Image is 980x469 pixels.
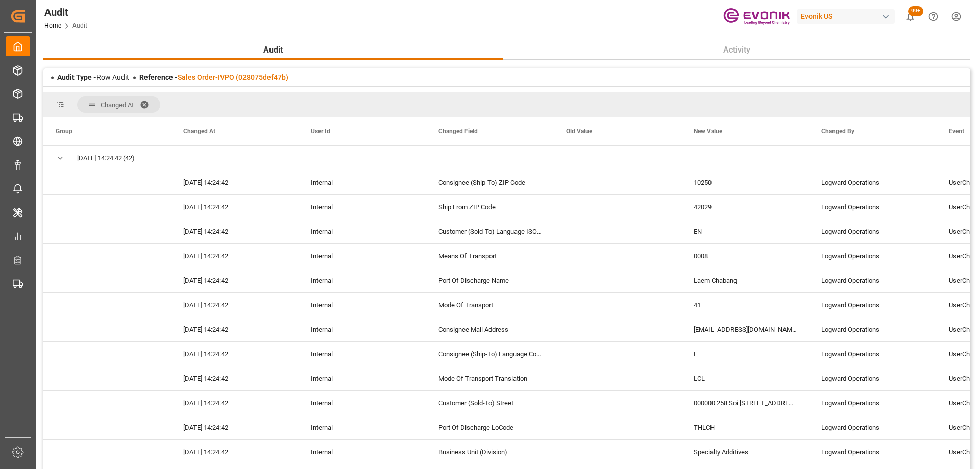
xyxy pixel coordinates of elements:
[171,391,299,415] div: [DATE] 14:24:42
[57,73,96,81] span: Audit Type -
[299,170,426,194] div: Internal
[171,415,299,439] div: [DATE] 14:24:42
[681,440,809,464] div: Specialty Additives
[681,391,809,415] div: 000000 258 Soi [STREET_ADDRESS];[GEOGRAPHIC_DATA]
[426,415,554,439] div: Port Of Discharge LoCode
[56,128,72,135] span: Group
[139,73,288,81] span: Reference -
[299,268,426,292] div: Internal
[809,268,937,292] div: Logward Operations
[183,128,215,135] span: Changed At
[299,293,426,317] div: Internal
[171,170,299,194] div: [DATE] 14:24:42
[426,440,554,464] div: Business Unit (Division)
[426,268,554,292] div: Port Of Discharge Name
[694,128,722,135] span: New Value
[809,317,937,341] div: Logward Operations
[171,268,299,292] div: [DATE] 14:24:42
[299,317,426,341] div: Internal
[101,101,134,109] span: Changed At
[171,244,299,268] div: [DATE] 14:24:42
[299,440,426,464] div: Internal
[171,219,299,243] div: [DATE] 14:24:42
[311,128,330,135] span: User Id
[171,342,299,366] div: [DATE] 14:24:42
[899,5,922,28] button: show 100 new notifications
[797,7,899,26] button: Evonik US
[681,268,809,292] div: Laem Chabang
[299,391,426,415] div: Internal
[809,170,937,194] div: Logward Operations
[171,293,299,317] div: [DATE] 14:24:42
[299,195,426,219] div: Internal
[426,391,554,415] div: Customer (Sold-To) Street
[809,366,937,390] div: Logward Operations
[44,22,61,29] a: Home
[77,146,122,170] span: [DATE] 14:24:42
[426,293,554,317] div: Mode Of Transport
[44,5,87,20] div: Audit
[426,317,554,341] div: Consignee Mail Address
[57,72,129,83] div: Row Audit
[809,342,937,366] div: Logward Operations
[426,219,554,243] div: Customer (Sold-To) Language ISO Code
[809,244,937,268] div: Logward Operations
[426,366,554,390] div: Mode Of Transport Translation
[43,40,503,60] button: Audit
[821,128,854,135] span: Changed By
[809,293,937,317] div: Logward Operations
[797,9,895,24] div: Evonik US
[719,44,754,56] span: Activity
[809,440,937,464] div: Logward Operations
[681,366,809,390] div: LCL
[681,195,809,219] div: 42029
[178,73,288,81] a: Sales Order-IVPO (028075def47b)
[426,342,554,366] div: Consignee (Ship-To) Language Code
[123,146,135,170] span: (42)
[809,219,937,243] div: Logward Operations
[299,244,426,268] div: Internal
[809,195,937,219] div: Logward Operations
[426,195,554,219] div: Ship From ZIP Code
[299,366,426,390] div: Internal
[299,415,426,439] div: Internal
[681,415,809,439] div: THLCH
[681,317,809,341] div: [EMAIL_ADDRESS][DOMAIN_NAME]
[171,366,299,390] div: [DATE] 14:24:42
[908,6,923,16] span: 99+
[723,8,790,26] img: Evonik-brand-mark-Deep-Purple-RGB.jpeg_1700498283.jpeg
[949,128,964,135] span: Event
[259,44,287,56] span: Audit
[299,342,426,366] div: Internal
[922,5,945,28] button: Help Center
[681,244,809,268] div: 0008
[426,170,554,194] div: Consignee (Ship-To) ZIP Code
[171,195,299,219] div: [DATE] 14:24:42
[681,219,809,243] div: EN
[681,170,809,194] div: 10250
[809,391,937,415] div: Logward Operations
[681,342,809,366] div: E
[503,40,971,60] button: Activity
[426,244,554,268] div: Means Of Transport
[171,440,299,464] div: [DATE] 14:24:42
[171,317,299,341] div: [DATE] 14:24:42
[681,293,809,317] div: 41
[299,219,426,243] div: Internal
[566,128,592,135] span: Old Value
[438,128,478,135] span: Changed Field
[809,415,937,439] div: Logward Operations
